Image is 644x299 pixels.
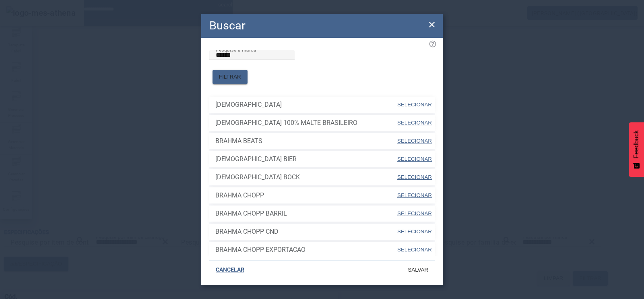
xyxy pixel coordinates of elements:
span: FILTRAR [219,73,241,81]
button: CANCELAR [209,263,251,277]
span: BRAHMA CHOPP [215,191,396,200]
span: BRAHMA BEATS [215,136,396,146]
button: Feedback - Mostrar pesquisa [629,122,644,177]
button: SELECIONAR [396,188,433,203]
button: SELECIONAR [396,116,433,130]
span: [DEMOGRAPHIC_DATA] BOCK [215,172,396,182]
span: [DEMOGRAPHIC_DATA] [215,100,396,110]
button: SELECIONAR [396,134,433,148]
span: SELECIONAR [397,228,432,235]
span: BRAHMA CHOPP BARRIL [215,209,396,218]
span: BRAHMA CHOPP EXPORTACAO [215,245,396,255]
button: SALVAR [401,263,435,277]
span: SELECIONAR [397,174,432,180]
span: SALVAR [408,266,428,274]
button: FILTRAR [213,70,248,84]
span: Feedback [633,130,640,158]
span: SELECIONAR [397,138,432,144]
span: SELECIONAR [397,156,432,162]
button: SELECIONAR [396,206,433,221]
span: CANCELAR [216,266,244,274]
span: SELECIONAR [397,120,432,126]
span: SELECIONAR [397,102,432,108]
button: SELECIONAR [396,243,433,257]
span: [DEMOGRAPHIC_DATA] 100% MALTE BRASILEIRO [215,118,396,128]
span: [DEMOGRAPHIC_DATA] BIER [215,154,396,164]
button: SELECIONAR [396,98,433,112]
button: SELECIONAR [396,170,433,185]
span: SELECIONAR [397,192,432,198]
span: SELECIONAR [397,210,432,216]
span: SELECIONAR [397,247,432,253]
button: SELECIONAR [396,224,433,239]
span: BRAHMA CHOPP CND [215,227,396,237]
button: SELECIONAR [396,152,433,166]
